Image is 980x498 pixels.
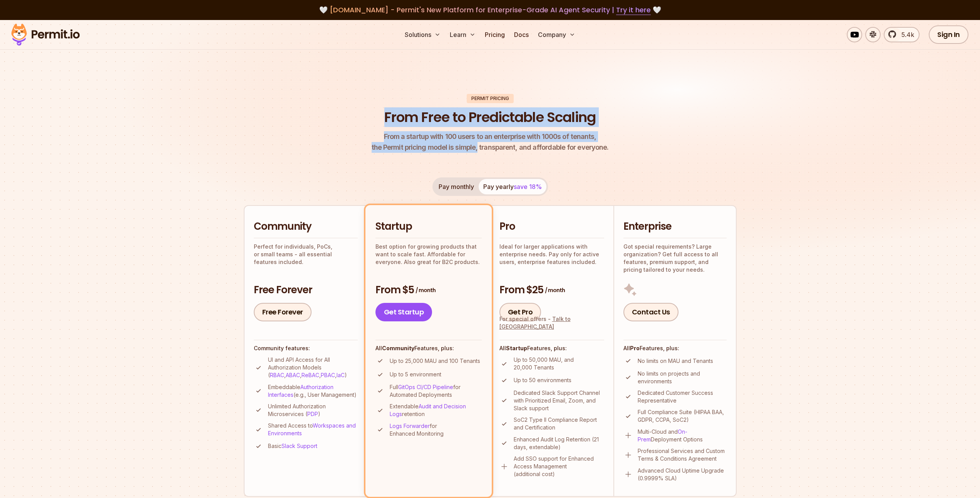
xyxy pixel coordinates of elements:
[254,220,358,234] h2: Community
[638,370,727,385] p: No limits on projects and environments
[638,467,727,482] p: Advanced Cloud Uptime Upgrade (0.9999% SLA)
[321,372,335,378] a: PBAC
[499,315,604,331] div: For special offers -
[630,345,640,351] strong: Pro
[254,344,358,352] h4: Community features:
[415,286,436,294] span: / month
[514,389,604,412] p: Dedicated Slack Support Channel with Prioritized Email, Zoom, and Slack support
[384,108,596,127] h1: From Free to Predictable Scaling
[270,372,284,378] a: RBAC
[545,286,565,294] span: / month
[506,345,527,351] strong: Startup
[511,27,532,42] a: Docs
[897,30,914,39] span: 5.4k
[390,403,482,418] p: Extendable retention
[254,303,312,321] a: Free Forever
[467,94,514,103] div: Permit Pricing
[398,384,453,390] a: GitOps CI/CD Pipeline
[499,220,604,234] h2: Pro
[623,243,727,274] p: Got special requirements? Large organization? Get full access to all features, premium support, a...
[638,357,713,365] p: No limits on MAU and Tenants
[254,283,358,297] h3: Free Forever
[623,220,727,234] h2: Enterprise
[372,131,609,142] span: From a startup with 100 users to an enterprise with 1000s of tenants,
[638,389,727,404] p: Dedicated Customer Success Representative
[8,22,83,48] img: Permit logo
[302,372,319,378] a: ReBAC
[390,383,482,399] p: Full for Automated Deployments
[330,5,651,15] span: [DOMAIN_NAME] - Permit's New Platform for Enterprise-Grade AI Agent Security |
[281,443,317,449] a: Slack Support
[535,27,578,42] button: Company
[268,403,358,418] p: Unlimited Authorization Microservices ( )
[514,436,604,451] p: Enhanced Audit Log Retention (21 days, extendable)
[434,179,479,194] button: Pay monthly
[499,303,541,321] a: Get Pro
[375,344,482,352] h4: All Features, plus:
[929,25,968,44] a: Sign In
[268,422,358,437] p: Shared Access to
[307,411,318,417] a: PDP
[375,283,482,297] h3: From $5
[268,384,333,398] a: Authorization Interfaces
[254,243,358,266] p: Perfect for individuals, PoCs, or small teams - all essential features included.
[499,243,604,266] p: Ideal for larger applications with enterprise needs. Pay only for active users, enterprise featur...
[514,416,604,431] p: SoC2 Type II Compliance Report and Certification
[514,356,604,371] p: Up to 50,000 MAU, and 20,000 Tenants
[375,220,482,234] h2: Startup
[638,428,687,443] a: On-Prem
[18,5,962,15] div: 🤍 🤍
[884,27,920,42] a: 5.4k
[390,371,441,378] p: Up to 5 environment
[268,442,317,450] p: Basic
[514,376,571,384] p: Up to 50 environments
[482,27,508,42] a: Pricing
[390,422,482,438] p: for Enhanced Monitoring
[638,408,727,424] p: Full Compliance Suite (HIPAA BAA, GDPR, CCPA, SoC2)
[375,243,482,266] p: Best option for growing products that want to scale fast. Affordable for everyone. Also great for...
[286,372,300,378] a: ABAC
[514,455,604,478] p: Add SSO support for Enhanced Access Management (additional cost)
[402,27,444,42] button: Solutions
[375,303,432,321] a: Get Startup
[390,403,466,417] a: Audit and Decision Logs
[616,5,651,15] a: Try it here
[638,447,727,463] p: Professional Services and Custom Terms & Conditions Agreement
[372,131,609,153] p: the Permit pricing model is simple, transparent, and affordable for everyone.
[382,345,414,351] strong: Community
[623,303,678,321] a: Contact Us
[337,372,345,378] a: IaC
[390,423,430,429] a: Logs Forwarder
[447,27,479,42] button: Learn
[499,344,604,352] h4: All Features, plus:
[638,428,727,443] p: Multi-Cloud and Deployment Options
[268,383,358,399] p: Embeddable (e.g., User Management)
[390,357,480,365] p: Up to 25,000 MAU and 100 Tenants
[499,283,604,297] h3: From $25
[268,356,358,379] p: UI and API Access for All Authorization Models ( , , , , )
[623,344,727,352] h4: All Features, plus:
